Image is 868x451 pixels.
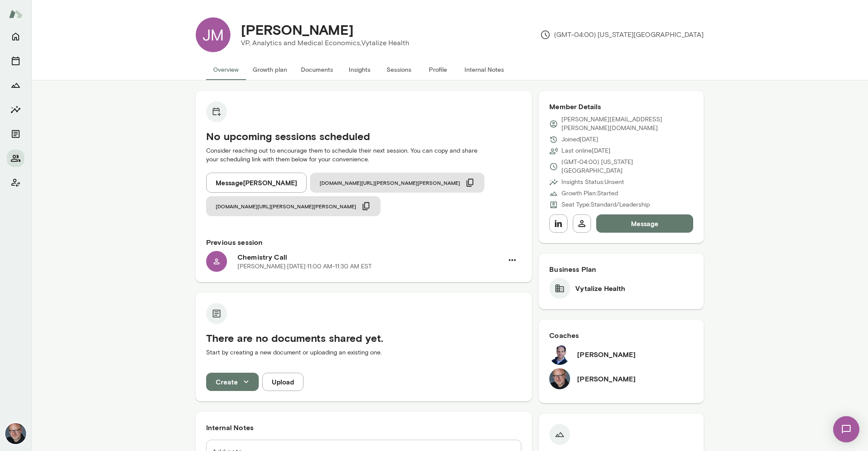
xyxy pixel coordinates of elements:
[206,147,521,164] p: Consider reaching out to encourage them to schedule their next session. You can copy and share yo...
[549,330,693,341] h6: Coaches
[549,344,570,365] img: Jeremy Shane
[320,179,460,186] span: [DOMAIN_NAME][URL][PERSON_NAME][PERSON_NAME]
[561,178,624,187] p: Insights Status: Unsent
[7,28,24,45] button: Home
[561,115,693,133] p: [PERSON_NAME][EMAIL_ADDRESS][PERSON_NAME][DOMAIN_NAME]
[457,59,511,80] button: Internal Notes
[206,129,521,143] h5: No upcoming sessions scheduled
[561,189,618,198] p: Growth Plan: Started
[549,101,693,112] h6: Member Details
[577,374,636,384] h6: [PERSON_NAME]
[5,423,26,444] img: Nick Gould
[577,349,636,360] h6: [PERSON_NAME]
[549,264,693,274] h6: Business Plan
[237,262,372,271] p: [PERSON_NAME] · [DATE] · 11:00 AM-11:30 AM EST
[7,174,24,191] button: Client app
[206,59,246,80] button: Overview
[206,373,259,391] button: Create
[310,173,484,193] button: [DOMAIN_NAME][URL][PERSON_NAME][PERSON_NAME]
[237,252,503,262] h6: Chemistry Call
[241,38,409,48] p: VP, Analytics and Medical Economics, Vytalize Health
[246,59,294,80] button: Growth plan
[241,21,354,38] h4: [PERSON_NAME]
[7,150,24,167] button: Members
[9,6,23,22] img: Mento
[206,173,307,193] button: Message[PERSON_NAME]
[561,135,598,144] p: Joined [DATE]
[196,17,230,52] div: JM
[549,368,570,389] img: Nick Gould
[561,200,650,209] p: Seat Type: Standard/Leadership
[7,101,24,118] button: Insights
[206,422,521,433] h6: Internal Notes
[561,147,611,155] p: Last online [DATE]
[294,59,340,80] button: Documents
[540,30,704,40] p: (GMT-04:00) [US_STATE][GEOGRAPHIC_DATA]
[418,59,457,80] button: Profile
[206,237,521,247] h6: Previous session
[206,196,381,216] button: [DOMAIN_NAME][URL][PERSON_NAME][PERSON_NAME]
[340,59,379,80] button: Insights
[7,77,24,94] button: Growth Plan
[206,348,521,357] p: Start by creating a new document or uploading an existing one.
[575,283,625,294] h6: Vytalize Health
[262,373,304,391] button: Upload
[379,59,418,80] button: Sessions
[561,158,693,175] p: (GMT-04:00) [US_STATE][GEOGRAPHIC_DATA]
[206,331,521,345] h5: There are no documents shared yet.
[216,203,356,210] span: [DOMAIN_NAME][URL][PERSON_NAME][PERSON_NAME]
[596,214,693,233] button: Message
[7,52,24,70] button: Sessions
[7,125,24,143] button: Documents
